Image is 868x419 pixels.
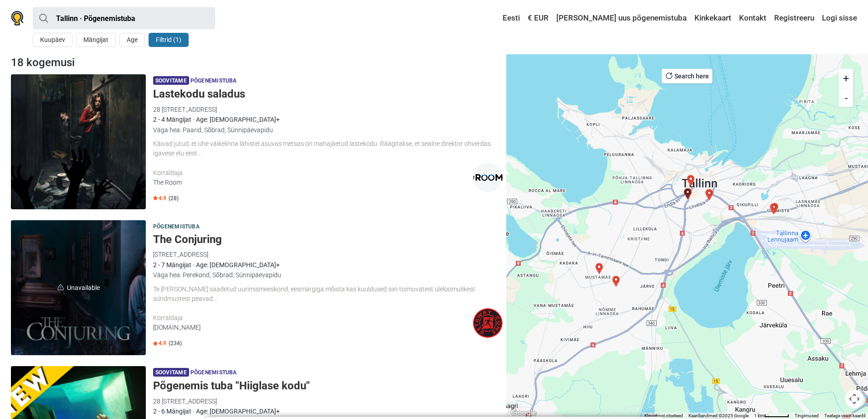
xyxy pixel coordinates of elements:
span: 1 km [754,413,764,418]
div: [DOMAIN_NAME] [153,323,473,332]
button: Kaardi mõõtkava: 1 km 51 piksli kohta [751,413,792,419]
a: Kontakt [737,10,769,26]
a: Google Mapsis selle piirkonna avamine (avaneb uues aknas) [508,407,539,419]
input: proovi “Tallinn” [33,7,215,29]
span: Põgenemistuba [190,76,237,86]
div: Shambala [704,189,714,200]
div: 28 [STREET_ADDRESS] [153,104,503,114]
a: € EUR [525,10,551,26]
div: 2 Paranoid [769,203,780,214]
h5: The Conjuring [153,233,503,246]
span: Soovitame [153,76,189,85]
button: Mängijat [76,33,116,47]
button: Age [119,33,145,47]
img: Google [508,407,539,419]
button: + [839,69,853,88]
button: Klaviatuuri otseteed [644,413,683,419]
div: [STREET_ADDRESS] [153,249,503,259]
button: Filtrid (1) [149,33,189,47]
button: Kuupäev [33,33,72,47]
img: Star [153,196,158,200]
span: (28) [169,195,179,202]
a: Tingimused [795,413,819,418]
div: 28 [STREET_ADDRESS] [153,396,503,406]
div: Paranoia [768,203,779,214]
button: Search here [662,69,713,83]
span: Soovitame [153,368,189,377]
a: Logi sisse [820,10,857,26]
img: Star [153,341,158,346]
span: 4.9 [153,195,166,202]
img: Eesti [496,15,503,21]
div: The Room [153,178,473,187]
span: Kaardiandmed ©2025 Google [688,413,749,418]
img: unavailable [57,284,64,290]
h5: Põgenemis tuba "Hiiglase kodu" [153,379,503,393]
img: Lastekodu saladus [11,74,146,209]
a: [PERSON_NAME] uus põgenemistuba [554,10,689,26]
div: 2 - 7 Mängijat · Age: [DEMOGRAPHIC_DATA]+ [153,260,503,270]
div: Põgenemine Vanglast [594,263,605,274]
div: Võlurite kool [611,276,621,287]
span: 4.9 [153,340,166,347]
a: unavailableUnavailable The Conjuring [11,220,146,355]
img: Nowescape logo [11,11,24,26]
button: - [839,88,853,107]
div: Hääl pimedusest [704,189,715,200]
span: Põgenemistuba [190,368,237,378]
h5: Lastekodu saladus [153,88,503,101]
span: Põgenemistuba [153,222,200,232]
button: Kaardikaamera juhtnupud [845,390,863,408]
div: 2 - 4 Mängijat · Age: [DEMOGRAPHIC_DATA]+ [153,114,503,124]
div: Lastekodu saladus [682,188,693,199]
a: Registreeru [772,10,817,26]
div: Korraldaja [153,168,473,178]
a: Eesti [494,10,522,26]
span: (234) [169,340,182,347]
span: Unavailable [11,220,146,355]
div: Väga hea: Perekond, Sõbrad, Sünnipäevapidu [153,270,503,280]
div: Red Alert [685,175,696,186]
a: Kinkekaart [692,10,734,26]
div: Väga hea: Paarid, Sõbrad, Sünnipäevapidu [153,125,503,135]
div: Te [PERSON_NAME] saadetud uurimismeeskond, eesmärgiga mõista kas kuuldused siin toimuvatest ülelo... [153,285,503,304]
div: 18 kogemusi [7,54,506,71]
img: GetAway.Zone [473,308,503,338]
div: 2 - 6 Mängijat · Age: [DEMOGRAPHIC_DATA]+ [153,406,503,416]
img: The Room [473,163,503,192]
div: Käivad jutud, et ühe väikelinna lähistel asuvas metsas on mahajäetud lastekodu. Räägitakse, et se... [153,139,503,158]
div: Korraldaja [153,313,473,323]
a: Teatage veast kaardil [824,413,865,418]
